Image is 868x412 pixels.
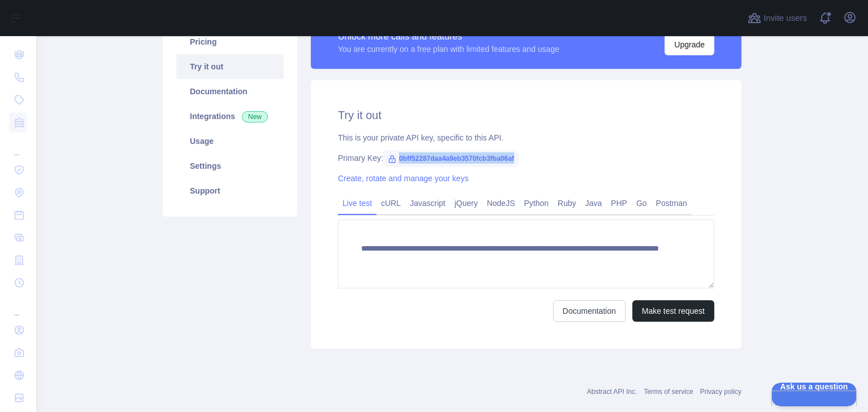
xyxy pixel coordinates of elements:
h2: Try it out [338,107,714,123]
a: Java [581,194,607,212]
a: Usage [176,129,284,154]
span: New [242,111,268,122]
a: Settings [176,154,284,178]
span: Invite users [763,12,807,25]
a: Create, rotate and manage your keys [338,174,468,183]
a: Terms of service [644,388,693,396]
a: NodeJS [482,194,519,212]
div: This is your private API key, specific to this API. [338,132,714,143]
a: Try it out [176,54,284,79]
a: Integrations New [176,104,284,129]
button: Upgrade [665,34,714,55]
a: cURL [376,194,405,212]
div: Unlock more calls and features [338,30,559,43]
div: ... [9,295,27,318]
div: You are currently on a free plan with limited features and usage [338,43,559,55]
button: Make test request [632,300,714,322]
a: Postman [652,194,692,212]
a: Live test [338,194,376,212]
a: PHP [606,194,632,212]
iframe: Help Scout Beacon - Open [771,383,857,406]
a: Pricing [176,29,284,54]
a: jQuery [450,194,482,212]
a: Documentation [176,79,284,104]
a: Javascript [405,194,450,212]
a: Documentation [553,300,626,322]
a: Abstract API Inc. [587,388,637,396]
button: Invite users [745,9,809,27]
a: Support [176,178,284,203]
a: Privacy policy [700,388,741,396]
div: Primary Key: [338,152,714,164]
div: ... [9,135,27,157]
span: 0bff52287daa4a9eb3570fcb3fba06af [383,150,518,167]
a: Python [519,194,553,212]
a: Go [632,194,652,212]
a: Ruby [553,194,581,212]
